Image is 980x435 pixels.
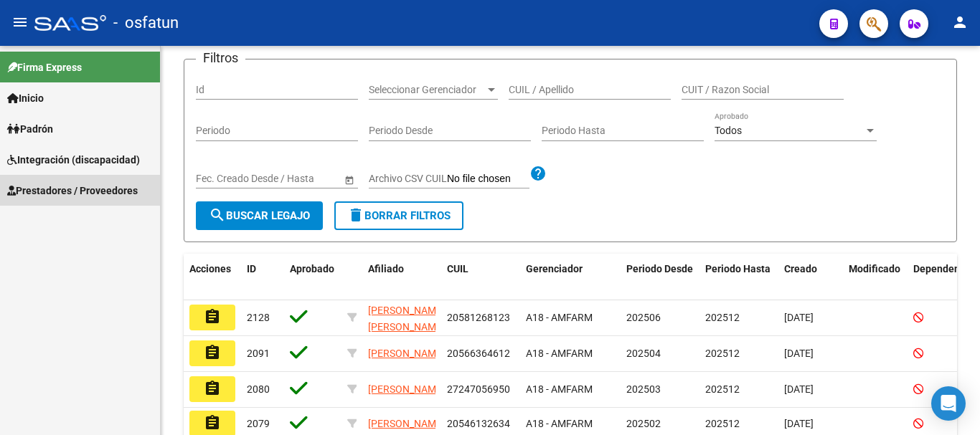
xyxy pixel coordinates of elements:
[204,380,221,397] mat-icon: assignment
[369,84,485,96] span: Seleccionar Gerenciador
[247,383,270,395] span: 2080
[931,386,966,421] div: Open Intercom Messenger
[11,14,29,31] mat-icon: menu
[347,206,364,224] mat-icon: delete
[526,418,593,429] span: A18 - AMFARM
[626,312,661,323] span: 202506
[189,263,231,274] span: Acciones
[7,121,53,137] span: Padrón
[843,254,908,301] datatable-header-cell: Modificado
[247,263,256,274] span: ID
[626,348,661,359] span: 202504
[368,263,404,274] span: Afiliado
[784,418,814,429] span: [DATE]
[447,348,510,359] span: 20566364612
[784,263,817,274] span: Creado
[334,201,463,230] button: Borrar Filtros
[347,209,451,222] span: Borrar Filtros
[951,14,969,31] mat-icon: person
[526,348,593,359] span: A18 - AMFARM
[368,348,445,359] span: [PERSON_NAME]
[113,7,179,39] span: - osfatun
[7,152,140,168] span: Integración (discapacidad)
[447,383,510,395] span: 27247056950
[526,312,593,323] span: A18 - AMFARM
[7,90,44,106] span: Inicio
[705,312,740,323] span: 202512
[247,418,270,429] span: 2079
[778,254,843,301] datatable-header-cell: Creado
[621,254,699,301] datatable-header-cell: Periodo Desde
[626,418,661,429] span: 202502
[447,312,510,323] span: 20581268123
[784,348,814,359] span: [DATE]
[284,254,341,301] datatable-header-cell: Aprobado
[705,348,740,359] span: 202512
[368,418,445,429] span: [PERSON_NAME]
[196,201,323,230] button: Buscar Legajo
[204,344,221,361] mat-icon: assignment
[699,254,778,301] datatable-header-cell: Periodo Hasta
[626,383,661,395] span: 202503
[447,173,529,186] input: Archivo CSV CUIL
[260,173,331,185] input: Fecha fin
[7,59,82,75] span: Firma Express
[290,263,334,274] span: Aprobado
[529,165,547,182] mat-icon: help
[341,172,357,187] button: Open calendar
[241,254,284,301] datatable-header-cell: ID
[626,263,693,274] span: Periodo Desde
[204,308,221,325] mat-icon: assignment
[247,312,270,323] span: 2128
[362,254,441,301] datatable-header-cell: Afiliado
[368,383,445,395] span: [PERSON_NAME]
[447,418,510,429] span: 20546132634
[7,183,138,199] span: Prestadores / Proveedores
[447,263,468,274] span: CUIL
[369,173,447,184] span: Archivo CSV CUIL
[368,305,445,333] span: [PERSON_NAME] [PERSON_NAME]
[715,125,742,136] span: Todos
[247,348,270,359] span: 2091
[184,254,241,301] datatable-header-cell: Acciones
[913,263,974,274] span: Dependencia
[526,383,593,395] span: A18 - AMFARM
[849,263,900,274] span: Modificado
[196,173,248,185] input: Fecha inicio
[209,209,310,222] span: Buscar Legajo
[784,312,814,323] span: [DATE]
[705,383,740,395] span: 202512
[705,263,771,274] span: Periodo Hasta
[209,206,226,224] mat-icon: search
[784,383,814,395] span: [DATE]
[441,254,520,301] datatable-header-cell: CUIL
[520,254,621,301] datatable-header-cell: Gerenciador
[196,48,245,68] h3: Filtros
[526,263,583,274] span: Gerenciador
[705,418,740,429] span: 202512
[204,414,221,431] mat-icon: assignment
